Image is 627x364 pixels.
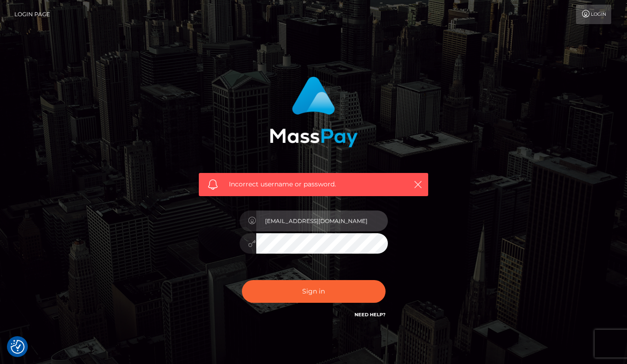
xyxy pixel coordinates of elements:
[270,77,358,147] img: MassPay Login
[14,5,50,24] a: Login Page
[242,280,386,303] button: Sign in
[256,211,388,231] input: Username...
[229,179,398,189] span: Incorrect username or password.
[11,340,25,354] img: Revisit consent button
[576,5,611,24] a: Login
[11,340,25,354] button: Consent Preferences
[355,312,386,318] a: Need Help?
